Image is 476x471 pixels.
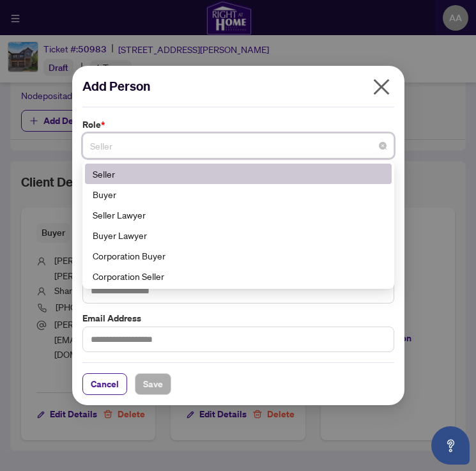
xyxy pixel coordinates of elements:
[371,77,392,97] span: close
[85,164,392,184] div: Seller
[93,228,384,242] div: Buyer Lawyer
[90,134,387,158] span: Seller
[82,118,394,132] label: Role
[85,245,392,266] div: Corporation Buyer
[93,208,384,222] div: Seller Lawyer
[82,373,127,395] button: Cancel
[85,266,392,286] div: Corporation Seller
[93,167,384,181] div: Seller
[82,76,394,97] h2: Add Person
[93,249,384,263] div: Corporation Buyer
[379,142,387,150] span: close-circle
[82,311,394,325] label: Email Address
[85,184,392,205] div: Buyer
[85,205,392,225] div: Seller Lawyer
[431,426,470,465] button: Open asap
[91,374,119,394] span: Cancel
[135,373,171,395] button: Save
[85,225,392,245] div: Buyer Lawyer
[93,187,384,201] div: Buyer
[93,269,384,283] div: Corporation Seller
